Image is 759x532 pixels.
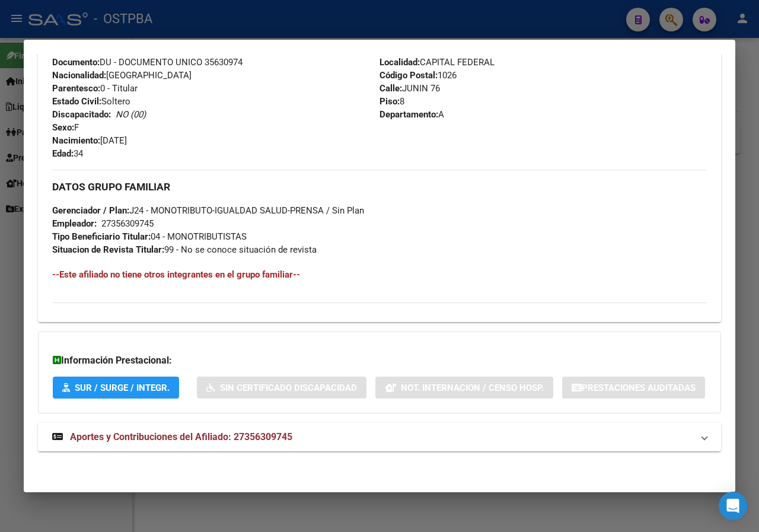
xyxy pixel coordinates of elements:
strong: Documento: [52,57,100,68]
span: J24 - MONOTRIBUTO-IGUALDAD SALUD-PRENSA / Sin Plan [52,205,364,216]
mat-expansion-panel-header: Aportes y Contribuciones del Afiliado: 27356309745 [38,423,721,451]
button: SUR / SURGE / INTEGR. [53,377,179,399]
span: Soltero [52,96,130,107]
span: 99 - No se conoce situación de revista [52,244,317,255]
strong: Provincia: [379,44,420,55]
strong: Nacionalidad: [52,70,106,81]
i: NO (00) [116,109,146,120]
strong: Sexo: [52,122,74,133]
span: Prestaciones Auditadas [582,383,696,393]
span: 34 [52,148,83,159]
span: DU - DOCUMENTO UNICO 35630974 [52,57,243,68]
strong: CUIL: [52,44,74,55]
strong: Situacion de Revista Titular: [52,244,164,255]
span: 8 [379,96,404,107]
span: 27356309745 [52,44,126,55]
span: [DATE] [52,135,127,146]
span: 0 - Titular [52,83,138,94]
button: Not. Internacion / Censo Hosp. [375,377,553,399]
strong: Código Postal: [379,70,438,81]
span: 1026 [379,70,457,81]
span: F [52,122,79,133]
strong: Edad: [52,148,74,159]
h3: DATOS GRUPO FAMILIAR [52,180,707,193]
strong: Tipo Beneficiario Titular: [52,231,151,242]
span: Sin Certificado Discapacidad [220,383,357,393]
span: Not. Internacion / Censo Hosp. [401,383,544,393]
span: A [379,109,444,120]
strong: Nacimiento: [52,135,100,146]
span: 04 - MONOTRIBUTISTAS [52,231,247,242]
span: JUNIN 76 [379,83,440,94]
strong: Localidad: [379,57,420,68]
strong: Piso: [379,96,400,107]
strong: Estado Civil: [52,96,101,107]
div: 27356309745 [101,217,154,230]
span: Capital Federal [379,44,479,55]
strong: Parentesco: [52,83,100,94]
span: CAPITAL FEDERAL [379,57,495,68]
button: Prestaciones Auditadas [562,377,705,399]
h3: Información Prestacional: [53,353,706,368]
strong: Calle: [379,83,402,94]
strong: Discapacitado: [52,109,111,120]
strong: Empleador: [52,218,97,229]
h4: --Este afiliado no tiene otros integrantes en el grupo familiar-- [52,268,707,281]
strong: Departamento: [379,109,438,120]
span: [GEOGRAPHIC_DATA] [52,70,192,81]
span: SUR / SURGE / INTEGR. [75,383,170,393]
span: Aportes y Contribuciones del Afiliado: 27356309745 [70,431,292,442]
div: Open Intercom Messenger [719,492,747,520]
strong: Gerenciador / Plan: [52,205,129,216]
button: Sin Certificado Discapacidad [197,377,366,399]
